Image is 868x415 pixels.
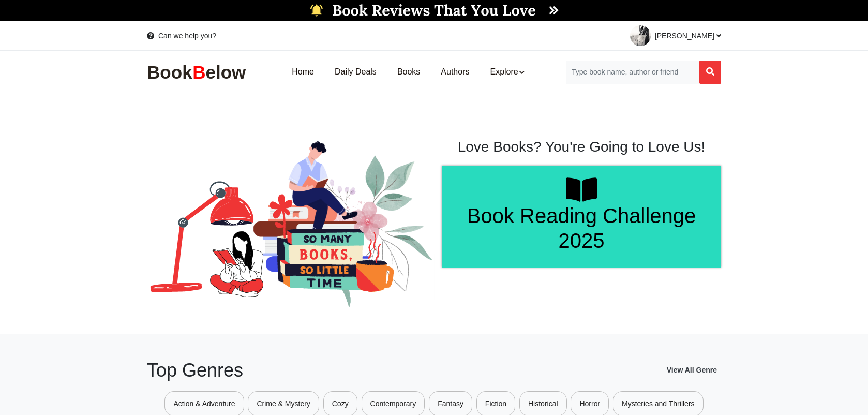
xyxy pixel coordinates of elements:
a: Book Reading Challenge 2025 [442,166,721,268]
span: [PERSON_NAME] [655,32,721,40]
a: Authors [430,56,480,88]
a: Daily Deals [324,56,387,88]
input: Search for Books [565,61,699,84]
h1: Love Books? You're Going to Love Us! [442,138,721,156]
img: 1757506279.jpg [630,25,651,46]
img: BookBelow Logo [147,62,250,83]
a: [PERSON_NAME] [622,21,721,50]
h2: Top Genres [147,359,243,381]
a: Books [387,56,430,88]
a: Explore [480,56,534,88]
a: View All Genre [667,365,721,375]
img: BookBelow Home Slider [147,138,435,309]
a: Home [281,56,324,88]
h1: Book Reading Challenge 2025 [452,203,711,253]
button: Search [699,61,721,84]
a: Can we help you? [147,31,216,41]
